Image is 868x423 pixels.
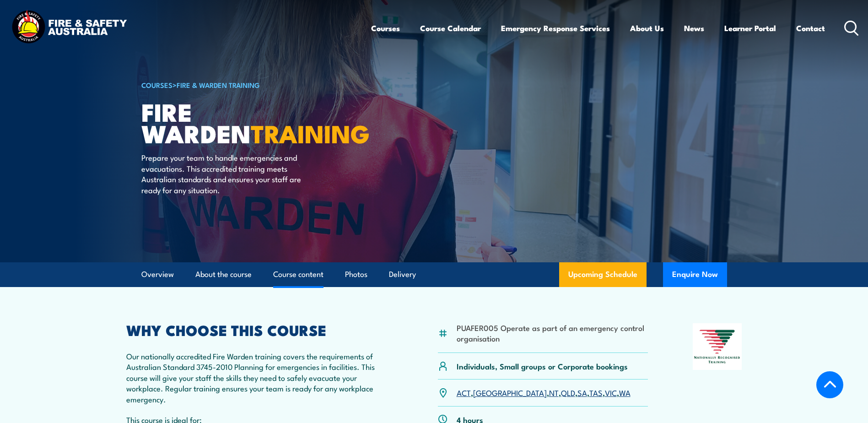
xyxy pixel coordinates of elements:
[141,152,308,195] p: Prepare your team to handle emergencies and evacuations. This accredited training meets Australia...
[141,80,173,90] a: COURSES
[126,351,394,404] p: Our nationally accredited Fire Warden training covers the requirements of Australian Standard 374...
[457,387,471,398] a: ACT
[549,387,559,398] a: NT
[457,322,648,344] li: PUAFER005 Operate as part of an emergency control organisation
[141,101,367,143] h1: Fire Warden
[796,16,825,40] a: Contact
[693,323,742,370] img: Nationally Recognised Training logo.
[501,16,610,40] a: Emergency Response Services
[389,262,416,287] a: Delivery
[273,262,323,287] a: Course content
[473,387,547,398] a: [GEOGRAPHIC_DATA]
[605,387,617,398] a: VIC
[684,16,704,40] a: News
[457,387,631,398] p: , , , , , , ,
[630,16,664,40] a: About Us
[141,262,174,287] a: Overview
[559,262,647,287] a: Upcoming Schedule
[420,16,481,40] a: Course Calendar
[371,16,400,40] a: Courses
[251,114,370,152] strong: TRAINING
[663,262,727,287] button: Enquire Now
[345,262,367,287] a: Photos
[177,80,260,90] a: Fire & Warden Training
[619,387,631,398] a: WA
[724,16,776,40] a: Learner Portal
[141,79,367,90] h6: >
[195,262,252,287] a: About the course
[126,323,394,336] h2: WHY CHOOSE THIS COURSE
[561,387,575,398] a: QLD
[589,387,603,398] a: TAS
[457,361,628,371] p: Individuals, Small groups or Corporate bookings
[577,387,587,398] a: SA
